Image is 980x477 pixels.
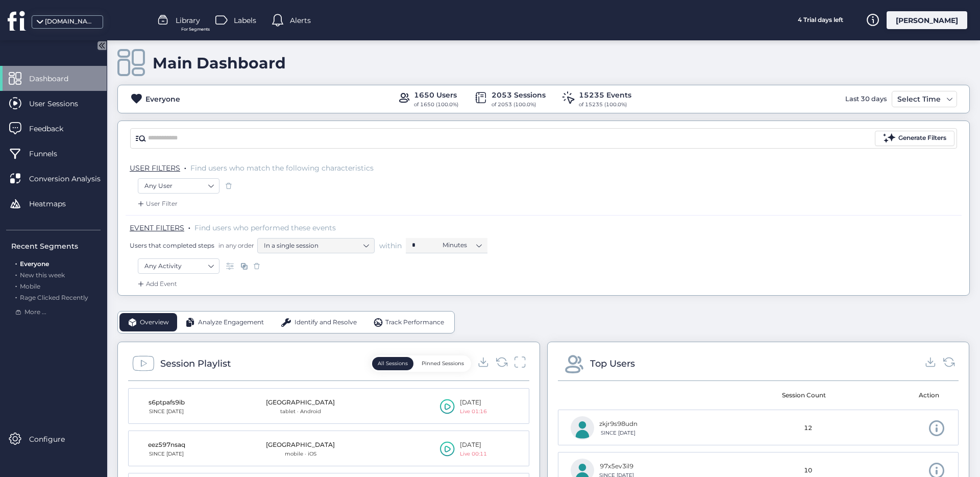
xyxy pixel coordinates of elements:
span: Everyone [20,260,49,268]
div: of 1650 (100.0%) [414,101,458,109]
div: [DATE] [460,440,487,450]
div: [GEOGRAPHIC_DATA] [266,440,335,450]
span: Track Performance [385,318,444,327]
span: Find users who match the following characteristics [190,163,374,173]
button: All Sessions [372,357,413,370]
div: tablet · Android [266,408,335,416]
mat-header-cell: Action [853,381,951,410]
div: Live 00:11 [460,450,487,458]
span: Rage Clicked Recently [20,294,88,301]
div: mobile · iOS [266,450,335,458]
span: Heatmaps [29,198,81,209]
span: . [15,292,17,301]
span: More ... [24,307,46,317]
nz-select-item: In a single session [264,238,368,253]
span: Overview [140,318,169,327]
div: Main Dashboard [153,54,286,73]
div: Everyone [145,93,180,105]
div: User Filter [136,199,178,209]
span: . [15,269,17,279]
div: Recent Segments [11,241,101,252]
span: Analyze Engagement [198,318,264,327]
span: Alerts [290,15,311,26]
span: Mobile [20,282,40,290]
span: 10 [804,466,812,475]
div: SINCE [DATE] [141,450,192,458]
div: SINCE [DATE] [141,408,192,416]
span: Identify and Resolve [295,318,357,327]
span: Conversion Analysis [29,173,116,184]
div: of 2053 (100.0%) [492,101,546,109]
div: 15235 Events [579,89,631,101]
span: Feedback [29,123,79,134]
div: Generate Filters [898,133,946,143]
span: . [15,258,17,268]
div: [DATE] [460,398,487,408]
span: Dashboard [29,73,84,84]
div: of 15235 (100.0%) [579,101,631,109]
span: EVENT FILTERS [130,223,184,232]
span: Find users who performed these events [194,223,336,232]
span: in any order [216,241,254,250]
nz-select-item: Any Activity [144,258,213,274]
div: Live 01:16 [460,408,487,416]
div: 2053 Sessions [492,89,546,101]
div: Session Playlist [160,356,231,371]
nz-select-item: Any User [144,178,213,194]
span: New this week [20,271,65,279]
span: USER FILTERS [130,163,180,173]
div: Add Event [136,279,177,289]
div: 97x5ev3il9 [599,462,634,471]
div: Last 30 days [843,91,889,107]
div: [DOMAIN_NAME] [45,17,96,27]
span: within [379,241,402,251]
div: 4 Trial days left [782,11,859,29]
span: Users that completed steps [130,241,214,250]
span: Configure [29,434,80,445]
span: User Sessions [29,98,93,109]
span: Labels [234,15,256,26]
mat-header-cell: Session Count [754,381,853,410]
span: For Segments [181,26,210,33]
div: zkjr9s98udn [599,419,638,429]
button: Generate Filters [875,131,954,146]
div: s6ptpafs9ib [141,398,192,408]
span: . [188,221,190,231]
div: SINCE [DATE] [599,429,638,437]
div: 1650 Users [414,89,458,101]
div: Top Users [590,356,635,371]
span: . [15,280,17,290]
div: [PERSON_NAME] [887,11,967,29]
div: Select Time [895,93,943,105]
span: Funnels [29,148,72,159]
span: Library [176,15,200,26]
span: 12 [804,423,812,433]
div: eez597nsaq [141,440,192,450]
nz-select-item: Minutes [443,237,481,253]
button: Pinned Sessions [416,357,470,370]
div: [GEOGRAPHIC_DATA] [266,398,335,408]
span: . [184,161,186,172]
